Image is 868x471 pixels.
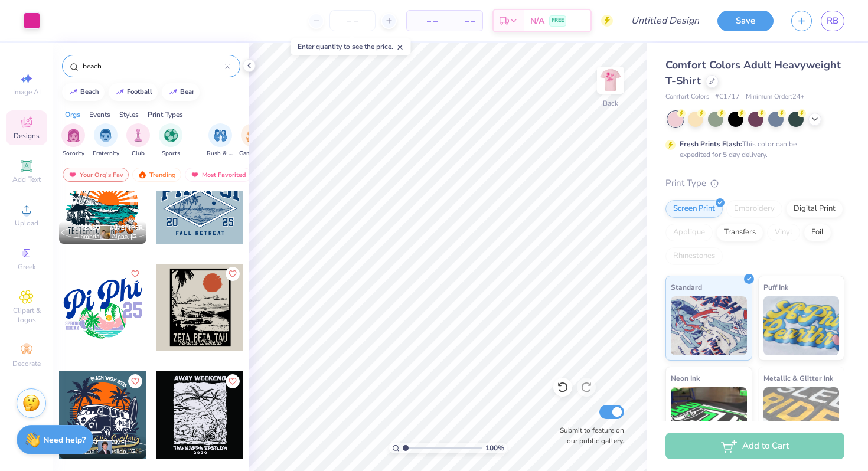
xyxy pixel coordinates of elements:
[62,83,105,101] button: beach
[15,218,38,228] span: Upload
[530,15,544,27] span: N/A
[414,15,438,27] span: – –
[804,224,831,241] div: Foil
[239,149,266,158] span: Game Day
[763,281,788,293] span: Puff Ink
[763,372,833,384] span: Metallic & Glitter Ink
[63,168,129,182] div: Your Org's Fav
[185,168,252,182] div: Most Favorited
[622,9,709,32] input: Untitled Design
[93,123,119,158] button: filter button
[671,387,747,446] img: Neon Ink
[43,434,86,446] strong: Need help?
[61,123,85,158] div: filter for Sorority
[226,267,240,281] button: Like
[665,92,709,102] span: Comfort Colors
[214,129,227,142] img: Rush & Bid Image
[61,123,85,158] button: filter button
[80,89,99,95] div: beach
[246,129,260,142] img: Game Day Image
[786,200,843,218] div: Digital Print
[239,123,266,158] div: filter for Game Day
[65,109,80,120] div: Orgs
[603,98,618,109] div: Back
[78,447,142,456] span: Sigma Phi Epsilon, [GEOGRAPHIC_DATA]
[168,89,178,96] img: trend_line.gif
[207,149,234,158] span: Rush & Bid
[680,139,742,149] strong: Fresh Prints Flash:
[138,171,147,179] img: trending.gif
[239,123,266,158] button: filter button
[190,171,200,179] img: most_fav.gif
[128,374,142,388] button: Like
[68,89,78,96] img: trend_line.gif
[93,149,119,158] span: Fraternity
[132,168,181,182] div: Trending
[553,425,624,446] label: Submit to feature on our public gallery.
[821,11,844,31] a: RB
[12,175,41,184] span: Add Text
[162,83,200,101] button: bear
[93,123,119,158] div: filter for Fraternity
[599,68,622,92] img: Back
[680,139,825,160] div: This color can be expedited for 5 day delivery.
[127,89,152,95] div: football
[763,387,840,446] img: Metallic & Glitter Ink
[128,267,142,281] button: Like
[159,123,182,158] div: filter for Sports
[452,15,475,27] span: – –
[89,109,110,120] div: Events
[126,123,150,158] div: filter for Club
[12,359,41,368] span: Decorate
[746,92,805,102] span: Minimum Order: 24 +
[291,38,411,55] div: Enter quantity to see the price.
[716,224,763,241] div: Transfers
[329,10,376,31] input: – –
[78,439,127,447] span: [PERSON_NAME]
[18,262,36,272] span: Greek
[126,123,150,158] button: filter button
[715,92,740,102] span: # C1717
[162,149,180,158] span: Sports
[78,233,142,241] span: Lambda Chi Alpha, [GEOGRAPHIC_DATA][US_STATE]
[6,306,47,325] span: Clipart & logos
[552,17,564,25] span: FREE
[109,83,158,101] button: football
[78,224,178,232] span: [PERSON_NAME] [PERSON_NAME]
[665,58,841,88] span: Comfort Colors Adult Heavyweight T-Shirt
[14,131,40,140] span: Designs
[717,11,774,31] button: Save
[132,149,145,158] span: Club
[132,129,145,142] img: Club Image
[180,89,194,95] div: bear
[164,129,178,142] img: Sports Image
[665,224,713,241] div: Applique
[159,123,182,158] button: filter button
[119,109,139,120] div: Styles
[767,224,800,241] div: Vinyl
[665,176,844,190] div: Print Type
[13,87,41,97] span: Image AI
[63,149,84,158] span: Sorority
[207,123,234,158] div: filter for Rush & Bid
[68,171,77,179] img: most_fav.gif
[827,14,838,28] span: RB
[671,281,702,293] span: Standard
[148,109,183,120] div: Print Types
[665,200,723,218] div: Screen Print
[665,247,723,265] div: Rhinestones
[67,129,80,142] img: Sorority Image
[671,296,747,355] img: Standard
[207,123,234,158] button: filter button
[726,200,782,218] div: Embroidery
[671,372,700,384] span: Neon Ink
[485,443,504,453] span: 100 %
[115,89,125,96] img: trend_line.gif
[81,60,225,72] input: Try "Alpha"
[763,296,840,355] img: Puff Ink
[226,374,240,388] button: Like
[99,129,112,142] img: Fraternity Image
